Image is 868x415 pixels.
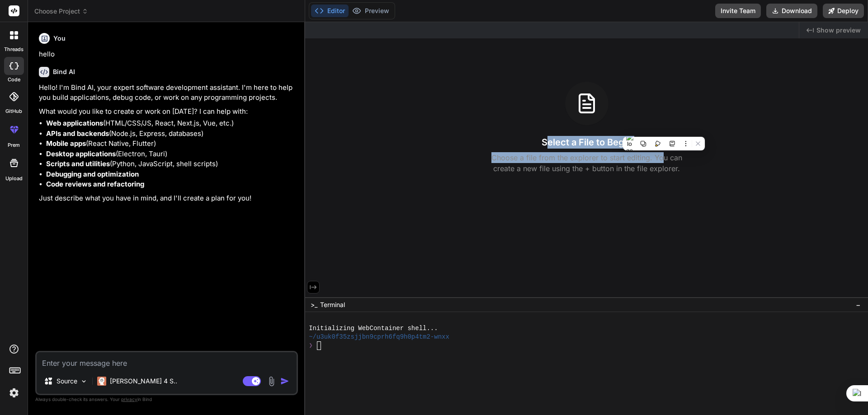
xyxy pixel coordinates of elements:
h6: You [53,34,66,43]
button: − [854,298,863,312]
strong: Debugging and optimization [46,170,139,178]
h3: Select a File to Begin [542,136,632,149]
img: settings [6,385,22,401]
p: Always double-check its answers. Your in Bind [35,395,298,404]
span: Terminal [320,300,345,309]
label: threads [4,46,24,53]
p: Source [57,377,77,386]
strong: Code reviews and refactoring [46,180,144,188]
p: [PERSON_NAME] 4 S.. [110,377,177,386]
button: Preview [349,5,393,17]
li: (Node.js, Express, databases) [46,129,296,139]
strong: Web applications [46,119,103,127]
strong: Scripts and utilities [46,159,110,168]
li: (HTML/CSS/JS, React, Next.js, Vue, etc.) [46,118,296,129]
span: − [856,300,861,309]
li: (Electron, Tauri) [46,149,296,159]
p: hello [39,49,296,60]
img: icon [280,377,289,386]
span: Initializing WebContainer shell... [309,324,438,333]
label: code [8,76,20,84]
span: Choose Project [34,7,88,16]
h6: Bind AI [53,67,75,76]
strong: Mobile apps [46,139,86,148]
p: Just describe what you have in mind, and I'll create a plan for you! [39,193,296,204]
img: Pick Models [80,378,88,385]
span: ❯ [309,341,313,350]
span: Show preview [816,26,861,35]
button: Editor [311,5,349,17]
p: What would you like to create or work on [DATE]? I can help with: [39,107,296,117]
button: Invite Team [715,4,761,18]
button: Deploy [823,4,864,18]
img: Claude 4 Sonnet [97,377,106,386]
label: GitHub [5,107,22,115]
li: (Python, JavaScript, shell scripts) [46,159,296,169]
span: ~/u3uk0f35zsjjbn9cprh6fq9h0p4tm2-wnxx [309,333,449,341]
button: Download [766,4,817,18]
p: Choose a file from the explorer to start editing. You can create a new file using the + button in... [486,152,688,174]
span: >_ [311,300,317,309]
img: attachment [266,376,277,387]
label: prem [8,141,20,149]
strong: Desktop applications [46,149,116,158]
strong: APIs and backends [46,129,109,138]
li: (React Native, Flutter) [46,139,296,149]
p: Hello! I'm Bind AI, your expert software development assistant. I'm here to help you build applic... [39,83,296,103]
label: Upload [5,175,23,182]
span: privacy [121,396,137,402]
